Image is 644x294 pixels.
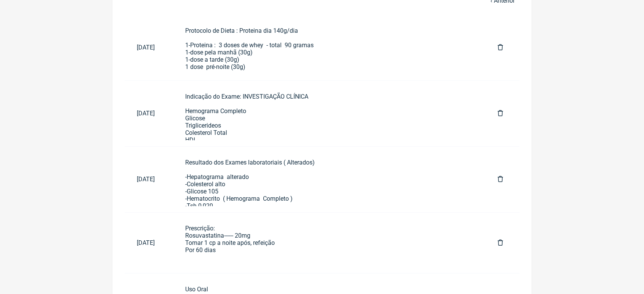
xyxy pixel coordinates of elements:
[173,219,485,267] a: Prescrição:Rosuvastatina------ 20mgTomar 1 cp a noite após, refeiçãoPor 60 dias
[185,225,473,261] div: Prescrição: Rosuvastatina------ 20mg Tomar 1 cp a noite após, refeição Por 60 dias
[125,38,173,57] a: [DATE]
[125,169,173,189] a: [DATE]
[185,27,473,107] div: Protocolo de Dieta : Proteina dia 140g/dia 1-Proteina : 3 doses de whey - total 90 gramas 1-dose ...
[173,21,485,74] a: Protocolo de Dieta : Proteina dia 140g/dia1-Proteina : 3 doses de whey - total 90 gramas1-dose pe...
[125,104,173,123] a: [DATE]
[173,87,485,140] a: Indicação do Exame: INVESTIGAÇÃO CLÍNICAHemograma CompletoGlicoseTriglicerideosColesterol TotalHD...
[173,153,485,206] a: Resultado dos Exames laboratoriais ( Alterados)-Hepatograma alterado-Colesterol alto-Glicose 105-...
[185,159,473,224] div: Resultado dos Exames laboratoriais ( Alterados) -Hepatograma alterado -Colesterol alto -Glicose 1...
[125,233,173,252] a: [DATE]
